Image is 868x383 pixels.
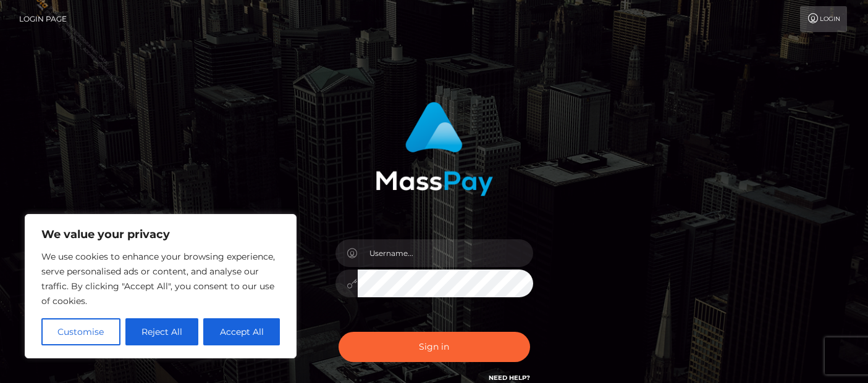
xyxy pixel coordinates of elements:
p: We value your privacy [41,227,280,242]
p: We use cookies to enhance your browsing experience, serve personalised ads or content, and analys... [41,249,280,308]
button: Accept All [203,318,280,345]
div: We value your privacy [25,214,297,358]
button: Sign in [339,332,530,362]
button: Reject All [125,318,199,345]
input: Username... [358,239,533,267]
a: Login [800,6,847,32]
img: MassPay Login [376,102,493,196]
a: Need Help? [489,374,530,382]
a: Login Page [19,6,67,32]
button: Customise [41,318,120,345]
